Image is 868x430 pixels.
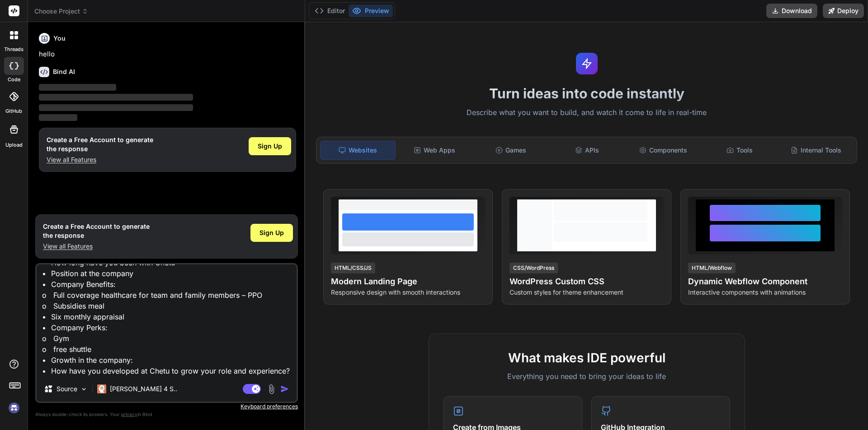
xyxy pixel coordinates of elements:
[39,114,77,121] span: ‌
[474,141,548,160] div: Games
[311,85,863,102] h1: Turn ideas into code instantly
[258,142,282,151] span: Sign Up
[110,384,177,393] p: [PERSON_NAME] 4 S..
[331,288,485,297] p: Responsive design with smooth interactions
[331,275,485,288] h4: Modern Landing Page
[266,384,277,394] img: attachment
[39,94,193,101] span: ‌
[259,228,284,237] span: Sign Up
[688,288,842,297] p: Interactive components with animations
[39,104,193,111] span: ‌
[703,141,777,160] div: Tools
[43,222,150,240] h1: Create a Free Account to generate the response
[320,141,396,160] div: Websites
[311,107,863,119] p: Describe what you want to build, and watch it come to life in real-time
[331,263,375,273] div: HTML/CSS/JS
[35,403,298,410] p: Keyboard preferences
[766,4,817,18] button: Download
[97,384,106,393] img: Claude 4 Sonnet
[53,34,66,43] h6: You
[39,84,116,91] span: ‌
[43,242,150,251] p: View all Features
[121,412,137,417] span: privacy
[778,141,853,160] div: Internal Tools
[80,385,88,393] img: Pick Models
[626,141,701,160] div: Components
[47,135,153,153] h1: Create a Free Account to generate the response
[509,288,664,297] p: Custom styles for theme enhancement
[4,46,24,53] label: threads
[57,384,77,393] p: Source
[8,76,20,83] label: code
[37,264,297,376] textarea: Benefits: • How long have you been with Chetu • Position at the company • Company Benefits: o Ful...
[47,155,153,164] p: View all Features
[443,348,730,367] h2: What makes IDE powerful
[6,400,22,416] img: signin
[280,384,289,393] img: icon
[35,410,298,419] p: Always double-check its answers. Your in Bind
[509,263,558,273] div: CSS/WordPress
[311,5,349,17] button: Editor
[688,275,842,288] h4: Dynamic Webflow Component
[823,4,864,18] button: Deploy
[688,263,736,273] div: HTML/Webflow
[53,67,75,76] h6: Bind AI
[443,371,730,382] p: Everything you need to bring your ideas to life
[550,141,624,160] div: APIs
[509,275,664,288] h4: WordPress Custom CSS
[5,141,23,149] label: Upload
[349,5,393,17] button: Preview
[34,7,88,16] span: Choose Project
[397,141,472,160] div: Web Apps
[39,49,296,60] p: hello
[5,107,22,115] label: GitHub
